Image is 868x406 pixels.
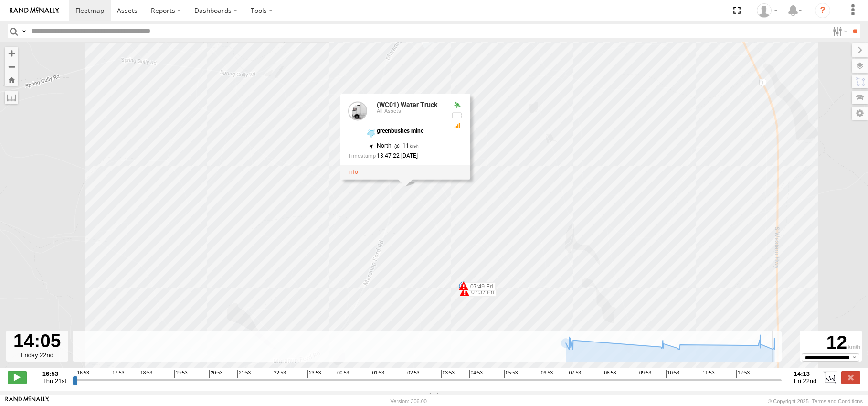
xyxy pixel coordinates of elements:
[753,3,781,18] div: Sandra Machin
[736,370,750,378] span: 12:53
[603,370,616,378] span: 08:53
[392,142,419,149] span: 11
[5,47,18,60] button: Zoom in
[237,370,251,378] span: 21:53
[174,370,188,378] span: 19:53
[377,109,444,115] div: All Assets
[841,371,860,384] label: Close
[139,370,152,378] span: 18:53
[20,24,28,38] label: Search Query
[5,396,49,406] a: Visit our Website
[568,370,581,378] span: 07:53
[406,370,419,378] span: 02:53
[451,101,463,109] div: Valid GPS Fix
[348,153,444,160] div: Date/time of location update
[794,377,817,385] span: Fri 22nd Aug 2025
[815,3,830,18] i: ?
[701,370,714,378] span: 11:53
[801,332,860,353] div: 12
[348,169,358,176] a: View Asset Details
[209,370,222,378] span: 20:53
[336,370,349,378] span: 00:53
[391,398,427,404] div: Version: 306.00
[10,7,59,14] img: rand-logo.svg
[371,370,384,378] span: 01:53
[812,398,863,404] a: Terms and Conditions
[852,107,868,120] label: Map Settings
[469,370,483,378] span: 04:53
[465,288,497,297] label: 07:37 Fri
[307,370,321,378] span: 23:53
[794,370,817,377] strong: 14:13
[76,370,89,378] span: 16:53
[42,370,66,377] strong: 16:53
[464,282,496,291] label: 07:49 Fri
[829,24,849,38] label: Search Filter Options
[666,370,679,378] span: 10:53
[540,370,553,378] span: 06:53
[273,370,286,378] span: 22:53
[504,370,518,378] span: 05:53
[768,398,863,404] div: © Copyright 2025 -
[451,122,463,129] div: GSM Signal = 2
[451,112,463,119] div: No battery health information received from this device.
[8,371,27,384] label: Play/Stop
[5,73,18,86] button: Zoom Home
[42,377,66,385] span: Thu 21st Aug 2025
[111,370,124,378] span: 17:53
[377,128,444,134] div: greenbushes mine
[5,91,18,104] label: Measure
[377,142,392,149] span: North
[638,370,651,378] span: 09:53
[348,101,367,120] a: View Asset Details
[377,101,437,108] a: (WC01) Water Truck
[5,60,18,73] button: Zoom out
[441,370,455,378] span: 03:53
